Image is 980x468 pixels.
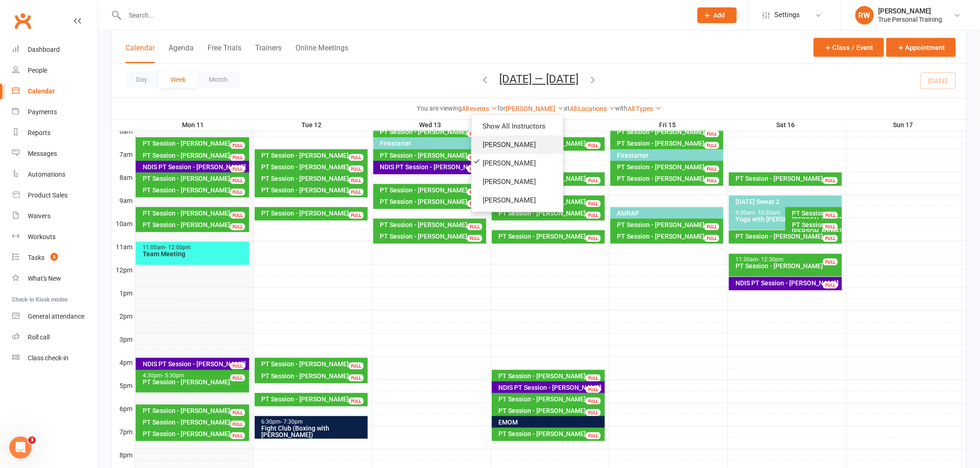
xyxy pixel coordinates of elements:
div: FULL [586,142,601,149]
div: PT Session - [PERSON_NAME] [735,175,841,182]
div: FULL [823,223,838,230]
a: All Locations [570,105,615,112]
div: PT Session - [PERSON_NAME] [261,373,366,379]
th: Sun 17 [846,119,962,131]
a: Show All Instructors [471,117,563,135]
div: General attendance [28,313,84,320]
div: Messages [28,150,57,157]
div: Tasks [28,254,44,261]
a: [PERSON_NAME] [471,172,563,191]
div: FULL [586,375,601,382]
div: FULL [230,375,245,382]
div: PT Session - [PERSON_NAME] [380,233,485,240]
div: PT Session - [PERSON_NAME] [142,187,247,193]
a: [PERSON_NAME] [506,105,564,112]
div: True Personal Training [879,15,942,24]
div: [PERSON_NAME] [879,7,942,15]
th: 8pm [112,449,135,461]
div: People [28,67,47,74]
div: PT Session - [PERSON_NAME] [142,407,247,414]
div: Reports [28,129,50,136]
a: [PERSON_NAME] [471,135,563,154]
button: Class / Event [814,38,884,57]
button: Day [125,71,159,88]
div: PT Session - [PERSON_NAME] [261,164,366,170]
div: NDIS PT Session - [PERSON_NAME] [142,164,247,170]
button: Calendar [126,43,155,63]
th: 4pm [112,357,135,368]
div: RW [855,6,874,25]
a: Tasks 5 [12,247,98,268]
div: PT Session - [PERSON_NAME] [498,210,603,216]
div: PT Session - [PERSON_NAME] [380,187,485,193]
div: FULL [230,432,245,439]
div: PT Session - [PERSON_NAME] [380,129,485,135]
button: Appointment [886,38,956,57]
div: Firestarter [380,140,485,147]
div: 11:30am [735,257,841,263]
div: PT Session - [PERSON_NAME] [261,396,366,402]
div: Fight Club (Boxing with [PERSON_NAME]) [261,425,366,438]
a: [PERSON_NAME] [471,191,563,209]
a: Reports [12,123,98,143]
span: - 5:30pm [162,372,184,379]
div: PT Session - [PERSON_NAME] [142,222,247,228]
th: 10am [112,218,135,229]
div: FULL [349,398,364,405]
button: Trainers [255,43,282,63]
div: PT Session - [PERSON_NAME] [617,164,722,170]
a: Waivers [12,206,98,227]
div: FULL [230,189,245,196]
a: Calendar [12,81,98,102]
div: FULL [349,154,364,161]
button: Add [697,7,737,23]
div: Automations [28,171,65,178]
div: PT Session - [PERSON_NAME] [261,152,366,159]
div: AMRAP [617,210,722,216]
input: Search... [122,9,685,22]
div: PT Session - [PERSON_NAME] [142,175,247,182]
div: FULL [230,166,245,172]
div: PT Session - [PERSON_NAME] [735,233,841,240]
div: FULL [467,235,482,242]
span: - 10:30am [755,209,781,216]
div: FULL [230,154,245,161]
div: PT Session - [PERSON_NAME] [617,129,722,135]
th: 2pm [112,310,135,322]
a: Dashboard [12,39,98,60]
div: FULL [349,177,364,184]
div: FULL [467,200,482,207]
div: FULL [704,235,719,242]
span: Add [714,12,725,19]
div: FULL [230,409,245,416]
div: Workouts [28,233,56,240]
a: Workouts [12,227,98,247]
div: PT Session - [PERSON_NAME] [498,233,603,240]
div: PT Session - [PERSON_NAME] [380,198,485,205]
th: Tue 12 [253,119,372,131]
div: FULL [704,130,719,137]
div: FULL [467,130,482,137]
a: Payments [12,102,98,123]
a: Product Sales [12,185,98,206]
div: 9:30am [735,210,831,216]
th: 6am [112,125,135,137]
div: PT Session - [PERSON_NAME] [142,140,247,147]
div: PT Session - [PERSON_NAME] [261,210,366,216]
th: Sat 16 [728,119,846,131]
div: FULL [586,200,601,207]
div: FULL [467,166,482,172]
div: Calendar [28,87,55,95]
div: FULL [586,177,601,184]
div: What's New [28,275,61,282]
div: PT Session - [PERSON_NAME] [380,152,485,159]
div: FULL [704,142,719,149]
div: FULL [230,142,245,149]
div: Class check-in [28,354,69,362]
iframe: Intercom live chat [9,437,31,459]
div: FULL [349,363,364,369]
div: FULL [586,212,601,219]
div: FULL [586,398,601,405]
div: 4:30pm [142,373,247,379]
div: FULL [823,235,838,242]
